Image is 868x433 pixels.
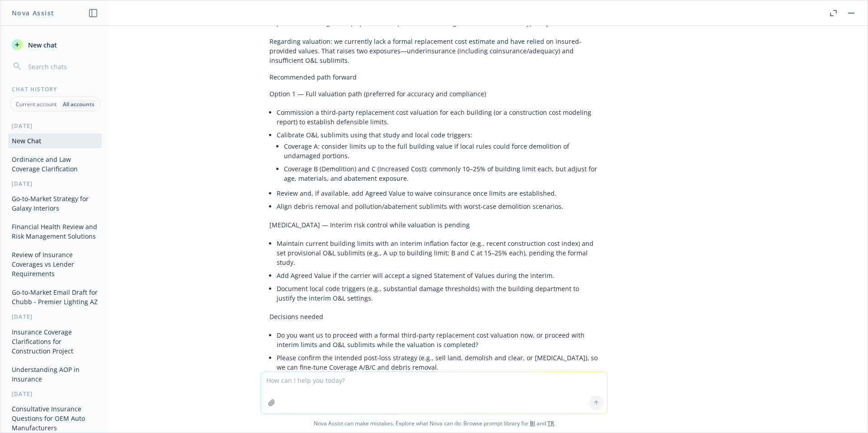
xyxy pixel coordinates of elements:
li: Please confirm the intended post‑loss strategy (e.g., sell land, demolish and clear, or [MEDICAL_... [277,351,599,374]
button: Insurance Coverage Clarifications for Construction Project [8,325,102,358]
div: [DATE] [1,180,109,188]
button: Go-to-Market Email Draft for Chubb - Premier Lighting AZ [8,285,102,309]
a: TR [547,419,554,427]
li: Calibrate O&L sublimits using that study and local code triggers: [277,128,599,187]
li: Do you want us to proceed with a formal third‑party replacement cost valuation now, or proceed wi... [277,329,599,351]
li: Add Agreed Value if the carrier will accept a signed Statement of Values during the interim. [277,269,599,282]
input: Search chats [26,60,98,73]
li: Coverage A: consider limits up to the full building value if local rules could force demolition o... [284,140,599,162]
button: Ordinance and Law Coverage Clarification [8,152,102,176]
div: [DATE] [1,313,109,320]
p: Decisions needed [269,312,599,321]
a: BI [530,419,535,427]
span: Nova Assist can make mistakes. Explore what Nova can do: Browse prompt library for and [4,414,864,433]
button: New Chat [8,133,102,148]
button: Understanding AOP in Insurance [8,362,102,386]
button: Go-to-Market Strategy for Galaxy Interiors [8,191,102,216]
span: New chat [26,40,57,50]
p: Recommended path forward [269,72,599,82]
div: Chat History [1,85,109,93]
li: Commission a third‑party replacement cost valuation for each building (or a construction cost mod... [277,106,599,128]
li: Coverage B (Demolition) and C (Increased Cost): commonly 10–25% of building limit each, but adjus... [284,162,599,185]
div: [DATE] [1,390,109,398]
li: Maintain current building limits with an interim inflation factor (e.g., recent construction cost... [277,237,599,269]
button: Financial Health Review and Risk Management Solutions [8,219,102,244]
li: Align debris removal and pollution/abatement sublimits with worst‑case demolition scenarios. [277,200,599,213]
div: [DATE] [1,122,109,130]
p: All accounts [63,100,94,108]
p: [MEDICAL_DATA] — Interim risk control while valuation is pending [269,220,599,230]
p: Regarding valuation: we currently lack a formal replacement cost estimate and have relied on insu... [269,37,599,65]
li: Review and, if available, add Agreed Value to waive coinsurance once limits are established. [277,187,599,200]
p: Option 1 — Full valuation path (preferred for accuracy and compliance) [269,89,599,99]
h1: Nova Assist [12,8,54,18]
button: New chat [8,37,102,53]
p: Current account [16,100,57,108]
li: Document local code triggers (e.g., substantial damage thresholds) with the building department t... [277,282,599,305]
button: Review of Insurance Coverages vs Lender Requirements [8,247,102,281]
